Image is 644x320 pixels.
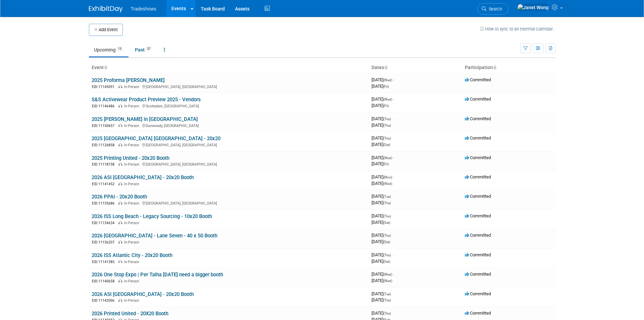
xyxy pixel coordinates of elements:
span: [DATE] [372,155,394,160]
img: In-Person Event [118,143,122,146]
button: Add Event [89,24,123,36]
span: [DATE] [372,103,389,108]
span: In-Person [124,162,141,167]
span: EID: 11134634 [92,221,117,225]
th: Event [89,62,369,73]
span: [DATE] [372,213,393,218]
span: Committed [465,252,491,257]
span: [DATE] [372,142,390,147]
span: [DATE] [372,123,391,128]
span: [DATE] [372,116,393,121]
span: (Thu) [383,124,391,127]
span: [DATE] [372,161,389,166]
img: In-Person Event [118,124,122,127]
span: 13 [116,46,123,51]
div: Scottsdale, [GEOGRAPHIC_DATA] [92,103,366,109]
div: [GEOGRAPHIC_DATA], [GEOGRAPHIC_DATA] [92,142,366,148]
span: (Thu) [383,136,391,140]
span: (Sat) [383,143,390,147]
span: (Thu) [383,234,391,237]
span: In-Person [124,143,141,147]
img: In-Person Event [118,162,122,166]
img: In-Person Event [118,260,122,263]
span: In-Person [124,260,141,264]
span: EID: 11141385 [92,260,117,264]
span: In-Person [124,182,141,186]
div: [GEOGRAPHIC_DATA], [GEOGRAPHIC_DATA] [92,200,366,206]
span: [DATE] [372,311,393,316]
span: Committed [465,194,491,199]
span: In-Person [124,201,141,206]
span: (Tue) [383,195,391,198]
span: In-Person [124,298,141,303]
span: - [392,116,393,121]
img: In-Person Event [118,201,122,205]
span: EID: 11140658 [92,279,117,283]
span: EID: 11118738 [92,163,117,166]
span: - [392,311,393,316]
span: EID: 11145091 [92,85,117,89]
a: 2025 [PERSON_NAME] in [GEOGRAPHIC_DATA] [92,116,198,122]
img: In-Person Event [118,279,122,282]
img: In-Person Event [118,298,122,302]
span: (Mon) [383,175,392,179]
span: [DATE] [372,97,394,102]
span: [DATE] [372,135,393,141]
span: [DATE] [372,194,393,199]
span: EID: 11126858 [92,143,117,147]
span: In-Person [124,240,141,244]
span: Committed [465,155,491,160]
th: Participation [462,62,555,73]
span: Committed [465,311,491,316]
span: In-Person [124,221,141,225]
span: EID: 11141452 [92,182,117,186]
span: (Fri) [383,85,389,88]
span: (Fri) [383,104,389,108]
span: [DATE] [372,200,391,205]
span: Committed [465,174,491,179]
span: [DATE] [372,220,390,225]
span: - [392,252,393,257]
span: (Sat) [383,240,390,244]
img: In-Person Event [118,85,122,88]
span: [DATE] [372,278,392,283]
span: Committed [465,213,491,218]
span: In-Person [124,279,141,283]
a: 2026 ISS Long Beach - Legacy Sourcing - 10x20 Booth [92,213,212,219]
img: ExhibitDay [89,6,123,13]
span: [DATE] [372,259,390,264]
a: Upcoming13 [89,43,128,56]
span: Committed [465,272,491,277]
span: (Wed) [383,182,392,186]
div: Dunwoody, [GEOGRAPHIC_DATA] [92,123,366,128]
span: Committed [465,116,491,121]
span: 37 [145,46,152,51]
a: 2025 Printing United - 20x20 Booth [92,155,169,161]
span: (Wed) [383,273,392,276]
span: - [393,174,394,179]
img: In-Person Event [118,221,122,224]
span: (Thu) [383,214,391,218]
img: In-Person Event [118,240,122,243]
span: - [393,77,394,82]
span: In-Person [124,124,141,128]
span: - [393,272,394,277]
a: Sort by Start Date [384,65,387,70]
a: 2026 ASI [GEOGRAPHIC_DATA] - 20x20 Booth [92,291,194,297]
a: How to sync to an external calendar... [480,26,555,31]
span: [DATE] [372,233,393,238]
a: Sort by Event Name [104,65,107,70]
span: - [392,233,393,238]
span: EID: 11150657 [92,124,117,128]
span: - [392,213,393,218]
a: S&S Activewear Product Preview 2025 - Vendors [92,97,201,103]
a: 2025 Proforma [PERSON_NAME] [92,77,165,83]
a: 2025 [GEOGRAPHIC_DATA] [GEOGRAPHIC_DATA] - 20x20 [92,135,220,142]
a: Past37 [130,43,158,56]
span: [DATE] [372,291,393,296]
span: (Tue) [383,292,391,296]
a: 2026 [GEOGRAPHIC_DATA] - Lane Seven - 40 x 50 Booth [92,233,217,239]
span: (Thu) [383,201,391,205]
span: [DATE] [372,239,390,244]
a: 2026 ASI [GEOGRAPHIC_DATA] - 20x20 Booth [92,174,194,180]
